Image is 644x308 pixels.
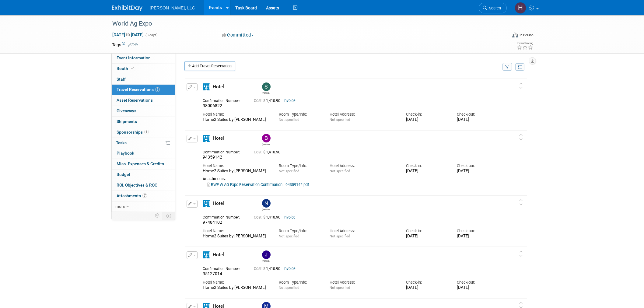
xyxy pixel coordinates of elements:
[131,67,134,70] i: Booth reservation complete
[284,99,296,103] a: Invoice
[520,199,523,205] i: Click and drag to move item
[457,234,499,239] div: [DATE]
[261,134,271,146] div: Bernhard Wessendorf
[145,33,158,37] span: (3 days)
[207,182,309,187] a: BWE W AG Expo Reservation Confirmation - 94359142.pdf
[117,98,153,103] span: Asset Reservations
[150,5,195,10] span: [PERSON_NAME], LLC
[203,265,245,271] div: Confirmation Number:
[203,228,270,234] div: Hotel Name:
[520,134,523,140] i: Click and drag to move item
[262,250,271,259] img: Jeramy Sanford
[254,150,266,154] span: Cost: $
[330,117,350,122] span: Not specified
[505,65,509,69] i: Filter by Traveler
[406,285,448,290] div: [DATE]
[155,87,160,92] span: 5
[279,117,299,122] span: Not specified
[203,155,222,159] span: 94359142
[203,117,270,122] div: Home2 Suites by [PERSON_NAME]
[152,212,163,220] td: Personalize Event Tab Strip
[112,180,175,191] a: ROI, Objectives & ROO
[203,285,270,290] div: Home2 Suites by [PERSON_NAME]
[330,280,397,285] div: Hotel Address:
[262,259,270,262] div: Jeramy Sanford
[457,280,499,285] div: Check-out:
[117,108,136,113] span: Giveaways
[330,285,350,290] span: Not specified
[112,117,175,127] a: Shipments
[112,148,175,159] a: Playbook
[220,32,256,38] button: Committed
[184,61,235,71] a: Add Travel Reservation
[254,267,283,271] span: 1,410.90
[262,142,270,146] div: Bernhard Wessendorf
[203,169,270,174] div: Home2 Suites by [PERSON_NAME]
[112,191,175,201] a: Attachments7
[203,177,499,181] div: Attachments:
[406,228,448,234] div: Check-in:
[279,234,299,238] span: Not specified
[203,103,222,108] span: 98006822
[112,170,175,180] a: Budget
[110,18,498,29] div: World Ag Expo
[457,285,499,290] div: [DATE]
[457,163,499,169] div: Check-out:
[203,148,245,155] div: Confirmation Number:
[203,213,245,220] div: Confirmation Number:
[112,106,175,116] a: Giveaways
[112,53,175,63] a: Event Information
[115,204,125,209] span: more
[284,267,296,271] a: Invoice
[117,55,151,60] span: Event Information
[330,169,350,173] span: Not specified
[112,64,175,74] a: Booth
[279,280,320,285] div: Room Type/Info:
[125,32,131,37] span: to
[142,193,147,198] span: 7
[457,112,499,117] div: Check-out:
[457,228,499,234] div: Check-out:
[254,150,283,154] span: 1,410.90
[330,234,350,238] span: Not specified
[116,140,127,145] span: Tasks
[279,285,299,290] span: Not specified
[330,112,397,117] div: Hotel Address:
[112,201,175,212] a: more
[457,169,499,174] div: [DATE]
[117,193,147,198] span: Attachments
[262,134,271,142] img: Bernhard Wessendorf
[112,95,175,106] a: Asset Reservations
[262,208,270,211] div: Nate Closner
[261,82,271,94] div: Sam Skaife
[279,228,320,234] div: Room Type/Info:
[512,33,518,37] img: Format-Inperson.png
[117,119,137,124] span: Shipments
[203,220,222,225] span: 97484102
[487,6,501,10] span: Search
[406,169,448,174] div: [DATE]
[203,83,210,90] i: Hotel
[262,82,271,91] img: Sam Skaife
[254,99,283,103] span: 1,410.90
[406,163,448,169] div: Check-in:
[117,66,135,71] span: Booth
[112,127,175,138] a: Sponsorships1
[457,117,499,122] div: [DATE]
[330,228,397,234] div: Hotel Address:
[261,250,271,262] div: Jeramy Sanford
[203,112,270,117] div: Hotel Name:
[117,87,160,92] span: Travel Reservations
[261,199,271,211] div: Nate Closner
[203,97,245,103] div: Confirmation Number:
[330,163,397,169] div: Hotel Address:
[117,161,164,166] span: Misc. Expenses & Credits
[213,135,224,141] span: Hotel
[117,130,149,135] span: Sponsorships
[515,2,526,14] img: Hannah Mulholland
[517,42,533,45] div: Event Rating
[144,130,149,134] span: 1
[254,99,266,103] span: Cost: $
[203,135,210,142] i: Hotel
[117,183,157,187] span: ROI, Objectives & ROO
